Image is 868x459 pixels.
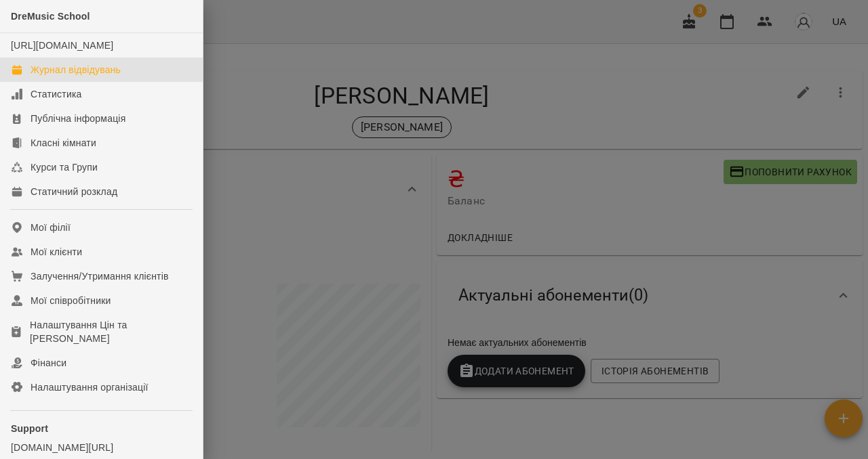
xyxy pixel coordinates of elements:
[31,136,96,150] div: Класні кімнати
[11,441,192,454] a: [DOMAIN_NAME][URL]
[30,318,192,345] div: Налаштування Цін та [PERSON_NAME]
[31,112,125,125] div: Публічна інформація
[31,160,98,174] div: Курси та Групи
[31,294,111,307] div: Мої співробітники
[31,356,66,370] div: Фінанси
[31,87,82,101] div: Статистика
[31,380,149,394] div: Налаштування організації
[31,63,121,76] div: Журнал відвідувань
[11,40,113,51] a: [URL][DOMAIN_NAME]
[31,185,117,198] div: Статичний розклад
[31,221,71,234] div: Мої філії
[11,422,192,435] p: Support
[31,245,82,259] div: Мої клієнти
[31,269,169,283] div: Залучення/Утримання клієнтів
[11,11,90,22] span: DreMusic School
